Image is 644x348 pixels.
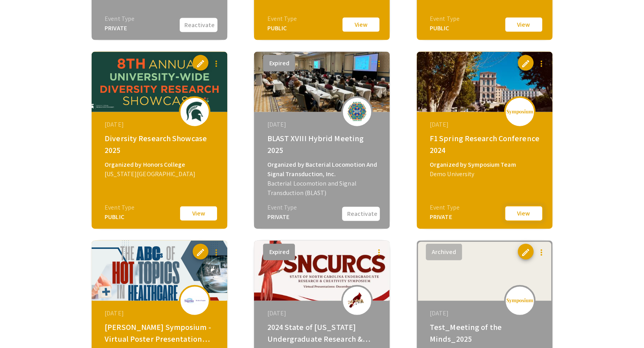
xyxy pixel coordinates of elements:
span: edit [521,248,530,257]
img: mae-orvis-2025-virtual-poster-presentation_eventCoverPhoto_d12d76__thumb.png [92,241,227,301]
div: [PERSON_NAME] Symposium - Virtual Poster Presentation 2025 [105,321,216,345]
button: Reactivate [179,17,218,33]
mat-icon: more_vert [374,59,383,68]
div: F1 Spring Research Conference 2024 [430,133,541,156]
span: edit [196,59,205,68]
div: PRIVATE [267,212,297,222]
div: [DATE] [267,120,379,129]
span: edit [196,248,205,257]
div: Event Type [105,203,134,212]
div: PRIVATE [430,212,460,222]
div: Event Type [105,14,134,24]
img: sncurcs-2024_eventCoverPhoto_69e900__thumb.jpg [254,241,390,301]
button: edit [518,244,534,260]
div: PUBLIC [105,212,134,222]
div: Demo University [430,169,541,179]
div: [DATE] [430,309,541,318]
div: PRIVATE [105,24,134,33]
div: Organized by Symposium Team [430,160,541,169]
img: f1-spring-research-conference-2024_eventCoverPhoto_bac240__thumb.jpg [417,52,552,112]
button: edit [518,55,534,71]
button: View [504,205,543,222]
button: View [504,17,543,33]
img: blast-xviii-hybrid-meeting-2025_eventLogo_992d44_.png [345,102,369,122]
mat-icon: more_vert [212,248,221,257]
img: sncurcs-2024_eventLogo_434c51_.png [345,292,369,309]
img: logo_v2.png [506,109,534,115]
button: View [179,205,218,222]
img: blast-xviii-hybrid-meeting-2025_eventCoverPhoto_ba6827__thumb.jpg [254,52,390,112]
div: [US_STATE][GEOGRAPHIC_DATA] [105,169,216,179]
div: Test_Meeting of the Minds_2025 [430,321,541,345]
button: edit [193,55,208,71]
div: PUBLIC [267,24,297,33]
img: logo_v2.png [506,298,534,304]
mat-icon: more_vert [537,59,546,68]
div: Event Type [267,203,297,212]
img: drs2025_eventLogo_971203_.png [183,102,206,122]
div: Event Type [267,14,297,24]
button: Expired [263,244,295,260]
div: Diversity Research Showcase 2025 [105,133,216,156]
div: [DATE] [267,309,379,318]
div: Organized by Honors College [105,160,216,169]
div: 2024 State of [US_STATE] Undergraduate Research & Creativity Symposium [267,321,379,345]
iframe: Chat [6,313,33,342]
button: edit [193,244,208,260]
div: BLAST XVIII Hybrid Meeting 2025 [267,133,379,156]
button: Archived [426,244,462,260]
div: Event Type [430,203,460,212]
img: drs2025_eventCoverPhoto_fcc547__thumb.png [92,52,227,112]
div: [DATE] [430,120,541,129]
span: edit [521,59,530,68]
div: Bacterial Locomotion and Signal Transduction (BLAST) [267,179,379,198]
div: Organized by Bacterial Locomotion And Signal Transduction, Inc. [267,160,379,179]
mat-icon: more_vert [374,248,383,257]
div: [DATE] [105,120,216,129]
img: mae-orvis-2025-virtual-poster-presentation_eventLogo_8bbcb7_.png [183,296,206,305]
button: Reactivate [341,206,381,222]
mat-icon: more_vert [537,248,546,257]
div: PUBLIC [430,24,460,33]
mat-icon: more_vert [212,59,221,68]
button: View [341,17,381,33]
button: Expired [263,55,295,72]
div: [DATE] [105,309,216,318]
div: Event Type [430,14,460,24]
